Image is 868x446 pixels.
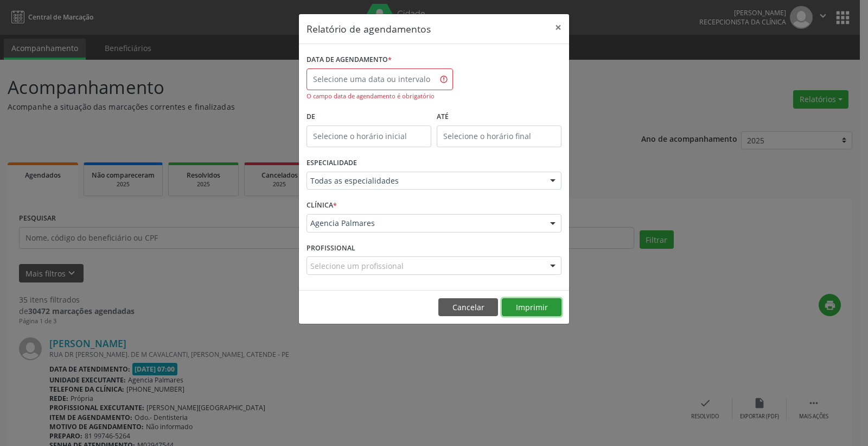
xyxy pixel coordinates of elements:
[310,175,539,186] span: Todas as especialidades
[437,125,561,147] input: Selecione o horário final
[307,22,431,36] h5: Relatório de agendamentos
[437,109,561,125] label: ATÉ
[547,14,569,41] button: Close
[307,92,453,101] div: O campo data de agendamento é obrigatório
[307,125,431,147] input: Selecione o horário inicial
[307,52,392,68] label: DATA DE AGENDAMENTO
[307,155,357,172] label: ESPECIALIDADE
[307,109,431,125] label: De
[307,197,337,214] label: CLÍNICA
[307,240,355,257] label: PROFISSIONAL
[310,218,539,229] span: Agencia Palmares
[307,68,453,90] input: Selecione uma data ou intervalo
[310,260,404,272] span: Selecione um profissional
[438,298,498,317] button: Cancelar
[502,298,561,317] button: Imprimir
